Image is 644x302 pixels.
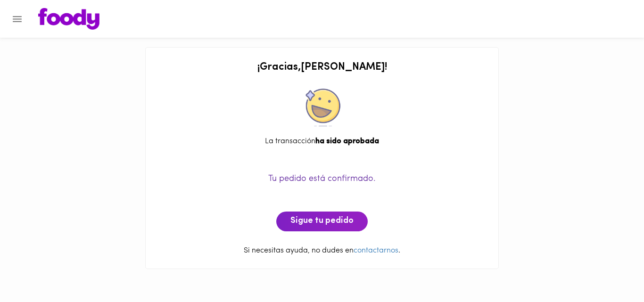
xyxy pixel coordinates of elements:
span: Tu pedido está confirmado. [268,175,376,183]
b: ha sido aprobada [315,138,379,145]
div: La transacción [155,136,489,147]
button: Menu [6,8,29,31]
iframe: Messagebird Livechat Widget [589,247,635,293]
span: Sigue tu pedido [290,216,354,227]
img: logo.png [38,8,99,30]
h2: ¡ Gracias , [PERSON_NAME] ! [155,62,489,73]
a: contactarnos [354,247,398,254]
img: approved.png [303,89,341,127]
p: Si necesitas ayuda, no dudes en . [155,245,489,256]
button: Sigue tu pedido [276,212,368,231]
